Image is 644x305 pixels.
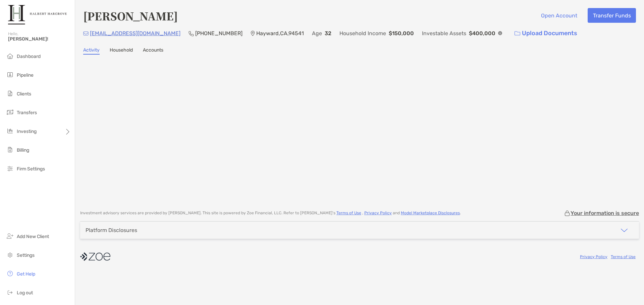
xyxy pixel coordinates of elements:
img: Zoe Logo [8,3,67,27]
p: [EMAIL_ADDRESS][DOMAIN_NAME] [90,29,180,37]
img: Email Icon [83,31,89,35]
img: billing icon [6,146,14,154]
span: Investing [17,129,37,134]
span: Pipeline [17,72,34,78]
img: icon arrow [620,226,628,234]
img: company logo [80,249,110,264]
img: transfers icon [6,108,14,116]
img: Phone Icon [189,31,194,36]
div: Platform Disclosures [86,227,137,233]
a: Activity [83,47,100,55]
p: Hayward , CA , 94541 [256,29,304,37]
img: dashboard icon [6,52,14,60]
a: Privacy Policy [364,211,392,215]
img: investing icon [6,127,14,135]
span: Billing [17,147,29,153]
p: Investment advisory services are provided by [PERSON_NAME] . This site is powered by Zoe Financia... [80,211,461,216]
p: Household Income [339,29,386,37]
a: Accounts [143,47,163,55]
p: $150,000 [389,29,414,37]
span: Transfers [17,110,37,116]
span: Log out [17,290,33,296]
span: Get Help [17,271,35,277]
span: Add New Client [17,234,49,239]
img: settings icon [6,251,14,259]
img: get-help icon [6,270,14,278]
a: Upload Documents [510,26,582,41]
a: Privacy Policy [580,254,607,259]
img: add_new_client icon [6,232,14,240]
button: Transfer Funds [588,8,636,23]
p: $400,000 [469,29,495,37]
img: button icon [515,31,520,36]
span: Dashboard [17,54,41,59]
img: Location Icon [251,31,255,36]
p: Age [312,29,322,37]
h4: [PERSON_NAME] [83,8,178,23]
img: Info Icon [498,31,502,35]
img: pipeline icon [6,71,14,79]
span: Settings [17,252,35,258]
img: firm-settings icon [6,164,14,172]
p: [PHONE_NUMBER] [195,29,243,37]
a: Terms of Use [336,211,361,215]
span: Clients [17,91,31,97]
p: 32 [325,29,331,37]
button: Open Account [536,8,582,23]
img: clients icon [6,89,14,97]
a: Terms of Use [611,254,636,259]
a: Household [110,47,133,55]
span: Firm Settings [17,166,45,172]
p: Investable Assets [422,29,466,37]
a: Model Marketplace Disclosures [401,211,460,215]
p: Your information is secure [571,210,639,216]
span: [PERSON_NAME]! [8,36,71,42]
img: logout icon [6,288,14,296]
